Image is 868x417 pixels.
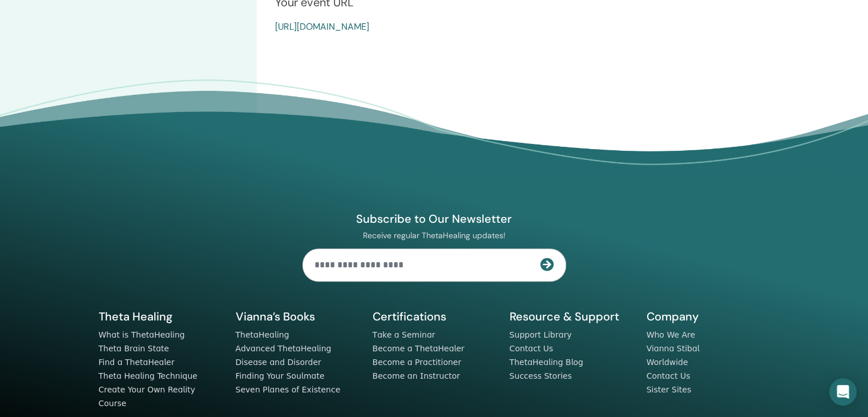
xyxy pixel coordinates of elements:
[647,309,770,324] h5: Company
[302,230,566,240] p: Receive regular ThetaHealing updates!
[275,21,369,33] a: [URL][DOMAIN_NAME]
[647,371,691,380] a: Contact Us
[99,385,196,408] a: Create Your Own Reality Course
[510,344,554,353] a: Contact Us
[99,371,197,380] a: Theta Healing Technique
[236,344,332,353] a: Advanced ThetaHealing
[373,371,460,380] a: Become an Instructor
[373,344,465,353] a: Become a ThetaHealer
[647,358,688,367] a: Worldwide
[236,330,289,339] a: ThetaHealing
[236,385,341,394] a: Seven Planes of Existence
[647,385,692,394] a: Sister Sites
[236,358,321,367] a: Disease and Disorder
[236,309,359,324] h5: Vianna’s Books
[510,371,572,380] a: Success Stories
[99,309,222,324] h5: Theta Healing
[647,330,695,339] a: Who We Are
[99,344,169,353] a: Theta Brain State
[510,330,572,339] a: Support Library
[510,358,583,367] a: ThetaHealing Blog
[829,378,857,406] div: Open Intercom Messenger
[647,344,700,353] a: Vianna Stibal
[373,309,496,324] h5: Certifications
[99,358,175,367] a: Find a ThetaHealer
[373,358,462,367] a: Become a Practitioner
[99,330,185,339] a: What is ThetaHealing
[373,330,435,339] a: Take a Seminar
[236,371,325,380] a: Finding Your Soulmate
[302,211,566,226] h4: Subscribe to Our Newsletter
[510,309,633,324] h5: Resource & Support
